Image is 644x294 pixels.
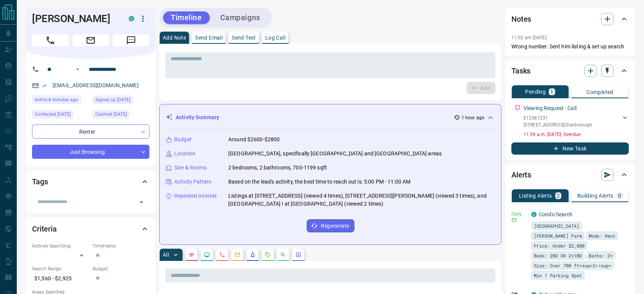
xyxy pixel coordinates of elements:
svg: Listing Alerts [250,252,256,258]
p: 11:02 am [DATE] [511,35,546,40]
button: Regenerate [307,219,354,232]
span: Call [32,34,69,46]
p: All [163,252,169,257]
span: Baths: 2+ [589,252,613,259]
p: 2 [557,193,560,198]
p: [GEOGRAPHIC_DATA], specifically [GEOGRAPHIC_DATA] and [GEOGRAPHIC_DATA] areas [228,150,442,158]
span: Message [113,34,149,46]
p: Listings at [STREET_ADDRESS] (viewed 4 times), [STREET_ADDRESS][PERSON_NAME] (viewed 3 times), an... [228,192,495,208]
svg: Notes [189,252,195,258]
p: Location [174,150,195,158]
h2: Criteria [32,223,57,235]
p: Send Text [232,35,256,40]
span: Claimed [DATE] [95,110,127,118]
div: Just Browsing [32,145,149,159]
svg: Lead Browsing Activity [204,252,210,258]
div: Renter [32,125,149,139]
p: Daily [511,211,527,217]
div: Tasks [511,62,629,80]
h2: Tasks [511,65,530,77]
div: condos.ca [531,212,537,217]
h1: [PERSON_NAME] [32,13,117,25]
p: Budget [174,136,192,144]
button: Timeline [163,11,210,24]
p: 1 [550,89,553,94]
p: Completed [586,89,614,95]
svg: Email [511,217,517,223]
button: Open [73,65,82,74]
svg: Email Verified [42,83,47,88]
p: Based on the lead's activity, the best time to reach out is: 5:00 PM - 11:00 AM [228,178,410,186]
p: Wrong number. Sent him listing & set up search [511,43,629,51]
svg: Opportunities [280,252,286,258]
div: Fri May 30 2025 [93,110,149,121]
span: Size: Over 700 ft<sup>2</sup> [534,262,611,269]
a: Condo Search [539,211,573,217]
span: [GEOGRAPHIC_DATA] [534,222,579,230]
p: Actively Searching: [32,243,89,249]
p: Pending [525,89,546,94]
p: Timeframe: [93,243,149,249]
button: Open [136,197,147,208]
div: Tags [32,173,149,191]
div: Alerts [511,166,629,184]
h2: Notes [511,13,531,25]
a: [EMAIL_ADDRESS][DOMAIN_NAME] [53,82,139,88]
div: Activity Summary1 hour ago [166,110,495,125]
button: Campaigns [213,11,268,24]
svg: Agent Actions [295,252,301,258]
h2: Alerts [511,169,531,181]
span: Beds: 2BD OR 2+1BD [534,252,582,259]
p: Size & Rooms [174,164,207,172]
span: [PERSON_NAME] Farm [534,232,582,240]
p: Log Call [265,35,285,40]
div: E12387231[STREET_ADDRESS],Scarborough [524,113,629,130]
p: E12387231 [524,115,592,121]
p: Search Range: [32,265,89,272]
button: New Task [511,142,629,155]
p: Building Alerts [577,193,614,198]
p: Send Email [195,35,223,40]
div: Mon Jun 02 2025 [32,110,89,121]
svg: Emails [234,252,240,258]
p: Budget: [93,265,149,272]
p: 11:59 a.m. [DATE] - Overdue [524,131,629,138]
div: Tue Sep 16 2025 [32,96,89,106]
p: Activity Pattern [174,178,211,186]
p: $1,560 - $2,925 [32,272,89,285]
svg: Calls [219,252,225,258]
span: Email [72,34,109,46]
span: Price: Under $2,800 [534,242,585,249]
p: 0 [618,193,621,198]
div: Tue Apr 29 2025 [93,96,149,106]
h2: Tags [32,176,48,188]
span: Mode: Rent [589,232,615,240]
span: Signed up [DATE] [95,96,130,104]
div: Criteria [32,220,149,238]
p: Around $2600-$2800 [228,136,280,144]
p: 2 bedrooms, 2 bathrooms, 700-1199 sqft [228,164,327,172]
svg: Requests [265,252,271,258]
span: Active 8 minutes ago [35,96,78,104]
span: Min 1 Parking Spot [534,272,582,279]
span: Contacted [DATE] [35,110,70,118]
p: 1 hour ago [461,114,484,121]
p: [STREET_ADDRESS] , Scarborough [524,121,592,128]
p: Repeated Interest [174,192,217,200]
p: Activity Summary [176,113,219,121]
div: condos.ca [129,16,134,21]
p: Add Note [163,35,186,40]
p: Viewing Request - Call [524,104,577,112]
div: Notes [511,10,629,28]
p: Listing Alerts [519,193,552,198]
